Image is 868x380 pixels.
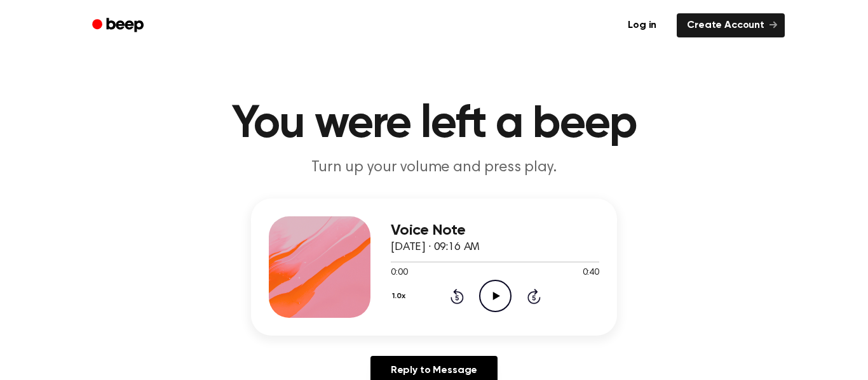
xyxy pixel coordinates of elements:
h3: Voice Note [391,222,599,239]
h1: You were left a beep [109,102,759,147]
a: Create Account [677,13,785,37]
p: Turn up your volume and press play. [190,157,678,178]
span: 0:00 [391,266,407,280]
span: 0:40 [583,266,599,280]
span: [DATE] · 09:16 AM [391,242,480,253]
a: Beep [83,13,155,38]
a: Log in [615,11,669,40]
button: 1.0x [391,285,410,307]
